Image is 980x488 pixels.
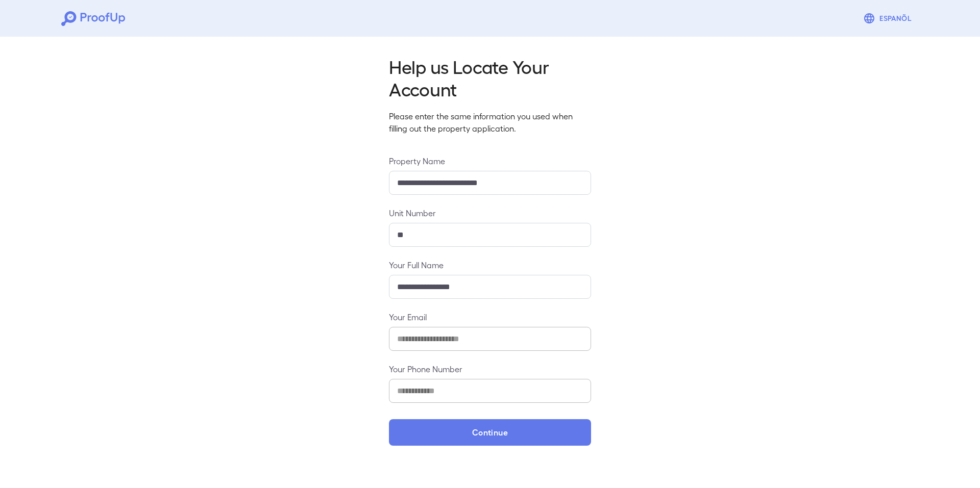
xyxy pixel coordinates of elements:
[389,110,591,135] p: Please enter the same information you used when filling out the property application.
[389,259,591,271] label: Your Full Name
[859,8,919,29] button: Espanõl
[389,311,591,323] label: Your Email
[389,55,591,100] h2: Help us Locate Your Account
[389,419,591,446] button: Continue
[389,155,591,167] label: Property Name
[389,207,591,219] label: Unit Number
[389,363,591,375] label: Your Phone Number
